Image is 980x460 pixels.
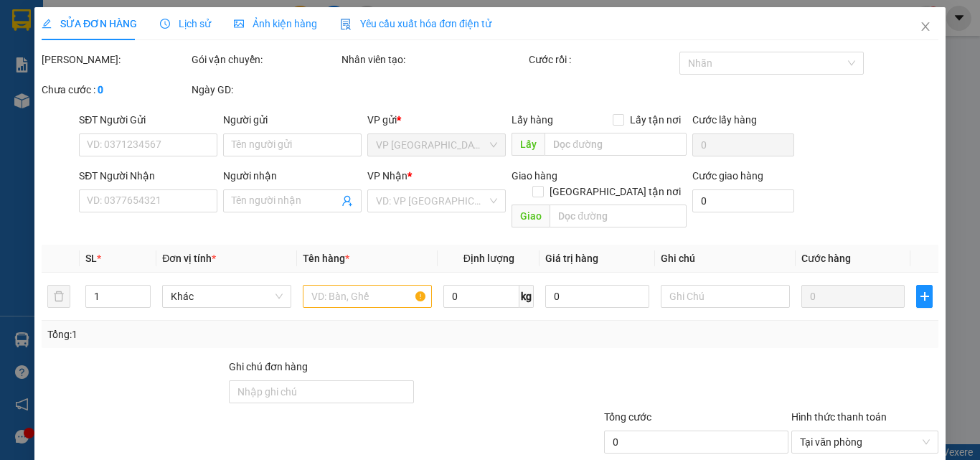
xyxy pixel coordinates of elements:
[234,18,317,29] span: Ảnh kiện hàng
[223,112,362,128] div: Người gửi
[661,285,790,308] input: Ghi Chú
[229,361,308,372] label: Ghi chú đơn hàng
[543,184,686,200] span: [GEOGRAPHIC_DATA] tận nơi
[367,112,506,128] div: VP gửi
[545,133,686,156] input: Dọc đường
[529,52,676,67] div: Cước rồi :
[79,112,217,128] div: SĐT Người Gửi
[692,114,756,126] label: Cước lấy hàng
[545,253,598,264] span: Giá trị hàng
[303,285,432,308] input: VD: Bàn, Ghế
[85,253,97,264] span: SL
[692,133,794,156] input: Cước lấy hàng
[229,380,413,403] input: Ghi chú đơn hàng
[623,112,686,128] span: Lấy tận nơi
[42,18,137,29] span: SỬA ĐƠN HÀNG
[42,82,189,98] div: Chưa cước :
[160,18,211,29] span: Lịch sử
[905,7,946,47] button: Close
[234,19,244,29] span: picture
[512,205,550,227] span: Giao
[192,82,339,98] div: Ngày GD:
[98,84,103,95] b: 0
[512,133,545,156] span: Lấy
[223,168,362,184] div: Người nhận
[604,411,651,423] span: Tổng cước
[512,170,557,182] span: Giao hàng
[920,21,931,32] span: close
[47,285,70,308] button: delete
[47,327,380,342] div: Tổng: 1
[162,253,216,264] span: Đơn vị tính
[692,189,794,212] input: Cước giao hàng
[801,253,851,264] span: Cước hàng
[367,170,407,182] span: VP Nhận
[519,285,534,308] span: kg
[512,114,553,126] span: Lấy hàng
[340,19,352,30] img: icon
[42,52,189,67] div: [PERSON_NAME]:
[800,431,930,453] span: Tại văn phòng
[303,253,349,264] span: Tên hàng
[917,291,932,302] span: plus
[692,170,763,182] label: Cước giao hàng
[463,253,514,264] span: Định lượng
[79,168,217,184] div: SĐT Người Nhận
[801,285,905,308] input: 0
[341,195,353,207] span: user-add
[192,52,339,67] div: Gói vận chuyển:
[376,134,497,156] span: VP Tân Biên
[341,52,526,67] div: Nhân viên tạo:
[655,245,796,273] th: Ghi chú
[340,18,491,29] span: Yêu cầu xuất hóa đơn điện tử
[916,285,933,308] button: plus
[550,205,686,227] input: Dọc đường
[791,411,887,423] label: Hình thức thanh toán
[160,19,170,29] span: clock-circle
[171,286,283,307] span: Khác
[42,19,52,29] span: edit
